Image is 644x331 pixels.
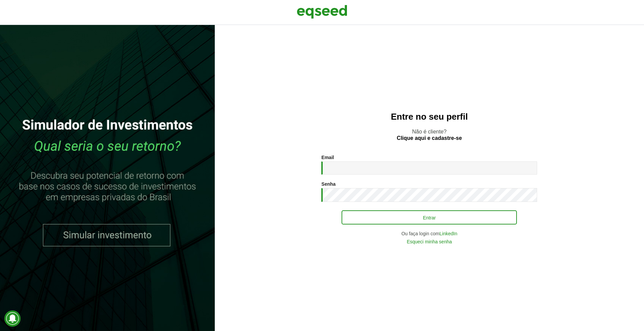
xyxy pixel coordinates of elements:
h2: Entre no seu perfil [228,112,631,122]
div: Ou faça login com [321,231,537,236]
img: EqSeed Logo [297,3,347,20]
a: Clique aqui e cadastre-se [397,136,462,141]
p: Não é cliente? [228,128,631,141]
label: Senha [321,182,335,186]
label: Email [321,155,334,160]
button: Entrar [342,210,517,224]
a: Esqueci minha senha [407,239,452,244]
a: LinkedIn [439,231,457,236]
